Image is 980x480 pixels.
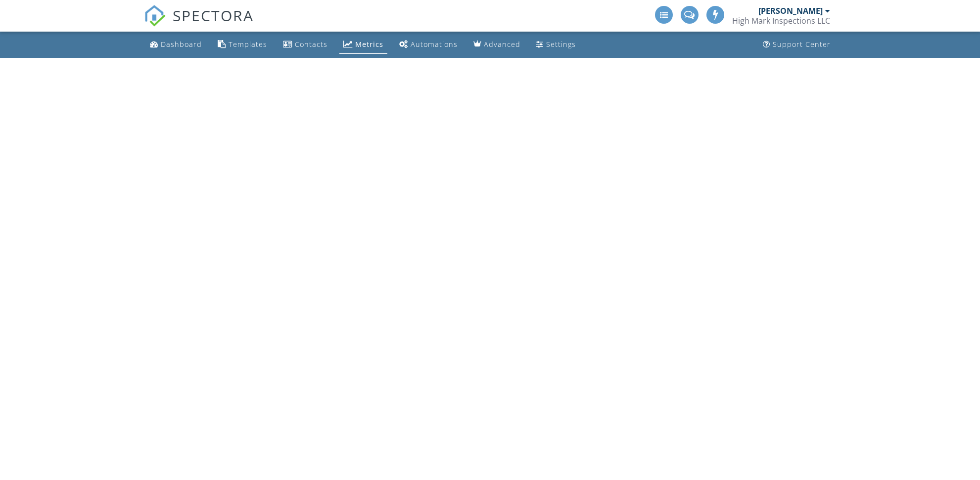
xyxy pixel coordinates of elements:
[759,36,835,54] a: Support Center
[214,36,271,54] a: Templates
[161,40,202,49] div: Dashboard
[395,36,462,54] a: Automations (Advanced)
[355,40,383,49] div: Metrics
[146,36,206,54] a: Dashboard
[229,40,267,49] div: Templates
[279,36,331,54] a: Contacts
[295,40,327,49] div: Contacts
[773,40,831,49] div: Support Center
[758,6,823,16] div: [PERSON_NAME]
[144,13,254,34] a: SPECTORA
[484,40,520,49] div: Advanced
[173,5,254,26] span: SPECTORA
[411,40,458,49] div: Automations
[732,16,830,26] div: High Mark Inspections LLC
[339,36,387,54] a: Metrics
[546,40,576,49] div: Settings
[144,5,166,27] img: The Best Home Inspection Software - Spectora
[469,36,524,54] a: Advanced
[532,36,580,54] a: Settings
